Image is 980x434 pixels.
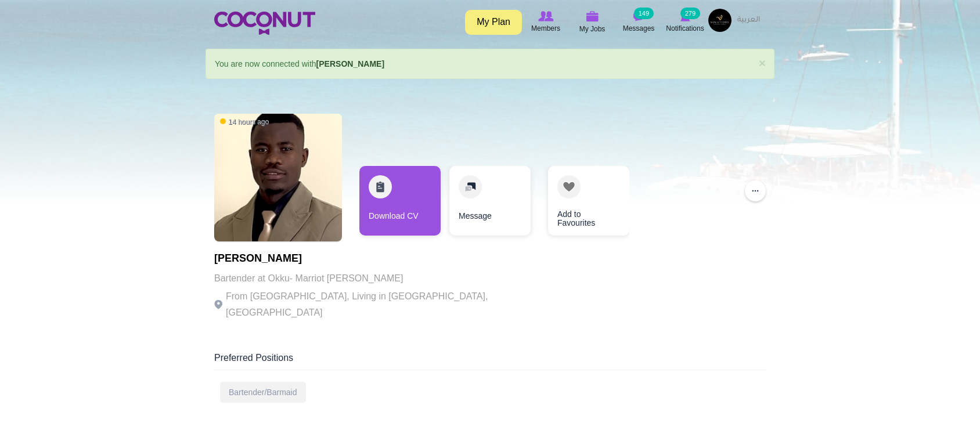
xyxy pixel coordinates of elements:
[359,166,441,241] div: 1 / 3
[680,11,690,21] img: Notifications
[745,180,766,201] button: ...
[634,8,654,19] small: 149
[586,11,599,21] img: My Jobs
[531,23,560,34] span: Members
[449,166,531,241] div: 2 / 3
[214,12,315,35] img: Home
[569,9,615,36] a: My Jobs My Jobs
[220,117,269,127] span: 14 hours ago
[206,49,774,79] div: You are now connected with
[316,59,384,68] a: [PERSON_NAME]
[214,253,534,265] h1: [PERSON_NAME]
[666,23,704,34] span: Notifications
[538,11,553,21] img: Browse Members
[214,270,534,287] p: Bartender at Okku- Marriot [PERSON_NAME]
[759,57,766,69] a: ×
[214,288,534,321] p: From [GEOGRAPHIC_DATA], Living in [GEOGRAPHIC_DATA], [GEOGRAPHIC_DATA]
[523,9,569,35] a: Browse Members Members
[662,9,708,35] a: Notifications Notifications 279
[623,23,655,34] span: Messages
[579,23,606,35] span: My Jobs
[732,9,766,32] a: العربية
[449,166,531,236] a: Message
[220,382,306,403] div: Bartender/Barmaid
[633,11,644,21] img: Messages
[548,166,629,236] a: Add to Favourites
[615,9,662,35] a: Messages Messages 149
[214,352,766,370] div: Preferred Positions
[359,166,441,236] a: Download CV
[680,8,700,19] small: 279
[465,10,522,35] a: My Plan
[539,166,621,241] div: 3 / 3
